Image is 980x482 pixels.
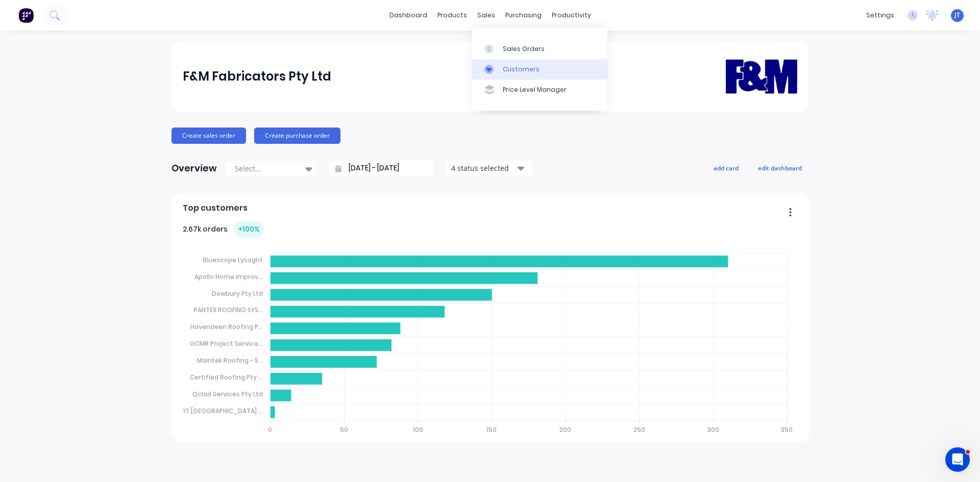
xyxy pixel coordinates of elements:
a: dashboard [384,8,432,23]
div: settings [861,8,899,23]
div: Sales Orders [503,44,545,54]
button: add card [707,161,745,174]
tspan: 300 [707,425,719,434]
button: edit dashboard [751,161,808,174]
div: Price Level Manager [503,85,567,94]
button: 4 status selected [446,161,532,176]
div: products [432,8,472,23]
div: productivity [547,8,596,23]
tspan: Bluescope Lysaght [203,256,263,264]
tspan: 100 [413,425,423,434]
div: purchasing [500,8,547,23]
a: Sales Orders [472,38,607,59]
div: Overview [171,158,217,179]
tspan: 350 [781,425,793,434]
tspan: Havendeen Roofing P... [190,322,263,331]
div: 2.67k orders [183,221,264,238]
div: 4 status selected [451,163,516,173]
iframe: Intercom live chat [945,447,970,472]
tspan: Maintek Roofing - S... [197,356,263,365]
tspan: Qclad Services Pty Ltd [192,390,263,398]
tspan: PANTEX ROOFING SYS... [194,306,263,314]
div: F&M Fabricators Pty Ltd [183,66,331,87]
tspan: Apollo Home Improv... [194,272,263,281]
button: Create purchase order [254,128,340,144]
tspan: Certified Roofing Pty ... [190,373,263,382]
tspan: 200 [560,425,572,434]
img: Factory [18,8,34,23]
tspan: GCMR Project Service... [190,339,263,348]
img: F&M Fabricators Pty Ltd [726,44,797,108]
tspan: 0 [268,425,272,434]
a: Price Level Manager [472,80,607,100]
div: + 100 % [234,221,264,238]
tspan: Dowbury Pty Ltd [212,289,263,297]
div: Customers [503,65,540,74]
tspan: 50 [340,425,348,434]
tspan: 250 [634,425,646,434]
span: Top customers [183,202,248,214]
span: JT [954,11,960,20]
a: Customers [472,59,607,80]
div: sales [472,8,500,23]
button: Create sales order [171,128,246,144]
tspan: 150 [486,425,497,434]
tspan: ROOFIT [GEOGRAPHIC_DATA] ... [166,407,263,415]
